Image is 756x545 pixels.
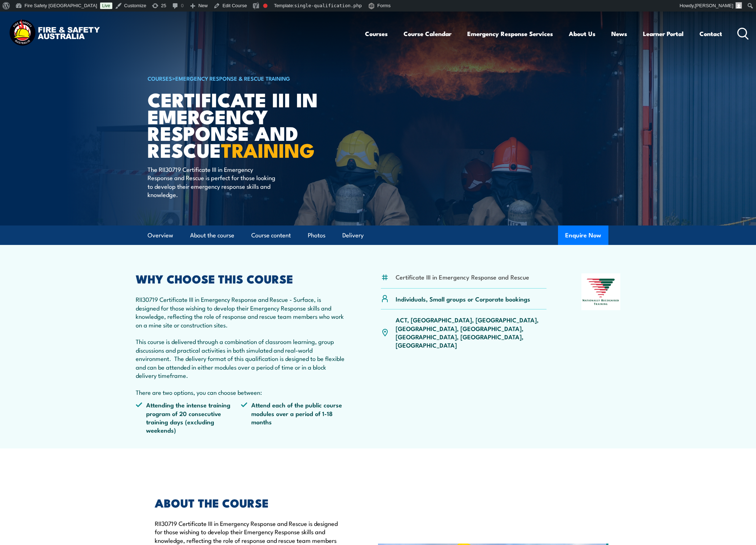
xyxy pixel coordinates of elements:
[136,295,346,396] p: RII30719 Certificate III in Emergency Response and Rescue - Surface, is designed for those wishin...
[241,401,346,434] li: Attend each of the public course modules over a period of 1-18 months
[308,226,325,245] a: Photos
[695,3,733,8] span: [PERSON_NAME]
[396,273,529,281] li: Certificate III in Emergency Response and Rescue
[404,24,451,43] a: Course Calendar
[136,273,346,283] h2: WHY CHOOSE THIS COURSE
[221,134,315,164] strong: TRAINING
[342,226,364,245] a: Delivery
[148,74,325,82] h6: >
[155,497,345,508] h2: ABOUT THE COURSE
[643,24,684,43] a: Learner Portal
[148,165,279,199] p: The RII30719 Certificate III in Emergency Response and Rescue is perfect for those looking to dev...
[148,74,172,82] a: COURSES
[558,225,608,245] button: Enquire Now
[148,91,325,158] h1: Certificate III in Emergency Response and Rescue
[581,273,620,310] img: Nationally Recognised Training logo.
[396,295,530,303] p: Individuals, Small groups or Corporate bookings
[251,226,291,245] a: Course content
[100,3,112,9] a: Live
[148,226,173,245] a: Overview
[263,4,267,8] div: Focus keyphrase not set
[136,401,241,434] li: Attending the intense training program of 20 consecutive training days (excluding weekends)
[294,3,362,8] span: single-qualification.php
[611,24,627,43] a: News
[365,24,388,43] a: Courses
[396,316,546,349] p: ACT, [GEOGRAPHIC_DATA], [GEOGRAPHIC_DATA], [GEOGRAPHIC_DATA], [GEOGRAPHIC_DATA], [GEOGRAPHIC_DATA...
[467,24,553,43] a: Emergency Response Services
[699,24,722,43] a: Contact
[190,226,234,245] a: About the course
[569,24,595,43] a: About Us
[175,74,290,82] a: Emergency Response & Rescue Training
